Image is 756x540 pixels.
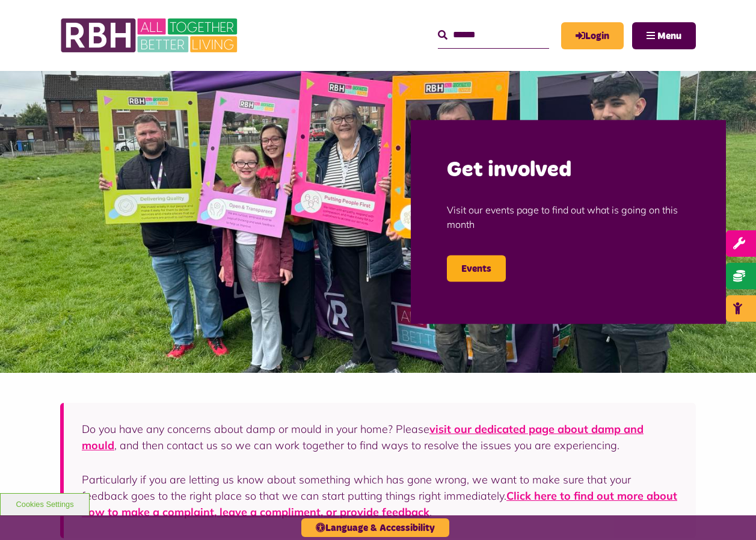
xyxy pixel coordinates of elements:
iframe: Netcall Web Assistant for live chat [702,486,756,540]
p: Particularly if you are letting us know about something which has gone wrong, we want to make sur... [82,471,678,520]
a: MyRBH [561,22,624,49]
img: RBH [60,12,241,59]
h2: Get involved [447,156,690,185]
span: Menu [657,31,681,41]
p: Visit our events page to find out what is going on this month [447,184,690,249]
a: visit our dedicated page about damp and mould [82,422,644,452]
a: Events [447,255,506,281]
button: Navigation [632,22,696,49]
p: Do you have any concerns about damp or mould in your home? Please , and then contact us so we can... [82,421,678,453]
button: Language & Accessibility [301,518,449,537]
